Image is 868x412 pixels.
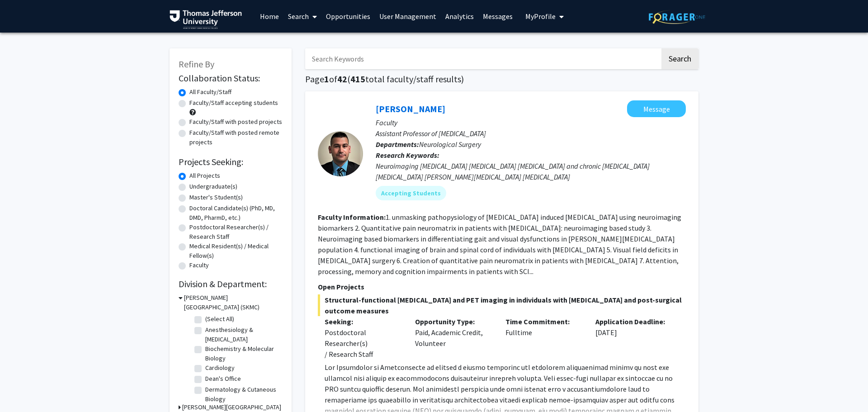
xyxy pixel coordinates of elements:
span: Refine By [179,58,214,70]
p: Application Deadline: [595,316,672,327]
label: Master's Student(s) [189,193,243,202]
div: Paid, Academic Credit, Volunteer [408,316,499,360]
h3: [PERSON_NAME][GEOGRAPHIC_DATA] (SKMC) [184,293,283,312]
label: Anesthesiology & [MEDICAL_DATA] [205,325,280,344]
p: Assistant Professor of [MEDICAL_DATA] [376,128,686,139]
input: Search Keywords [305,48,660,69]
iframe: Chat [7,371,38,405]
a: User Management [375,0,441,32]
p: Faculty [376,117,686,128]
label: Dermatology & Cutaneous Biology [205,385,280,404]
span: 42 [337,73,347,85]
b: Faculty Information: [318,213,386,222]
label: (Select All) [205,314,234,324]
a: Analytics [441,0,478,32]
div: Neuroimaging [MEDICAL_DATA] [MEDICAL_DATA] [MEDICAL_DATA] and chronic [MEDICAL_DATA] [MEDICAL_DAT... [376,161,686,182]
span: 415 [350,73,365,85]
button: Search [661,48,698,69]
label: All Faculty/Staff [189,87,231,97]
h1: Page of ( total faculty/staff results) [305,74,698,85]
div: Postdoctoral Researcher(s) / Research Staff [325,327,401,360]
b: Research Keywords: [376,151,439,160]
span: Structural-functional [MEDICAL_DATA] and PET imaging in individuals with [MEDICAL_DATA] and post-... [318,294,686,316]
label: Medical Resident(s) / Medical Fellow(s) [189,242,283,260]
label: Postdoctoral Researcher(s) / Research Staff [189,223,283,242]
p: Open Projects [318,281,686,292]
fg-read-more: 1. unmasking pathopysiology of [MEDICAL_DATA] induced [MEDICAL_DATA] using neuroimaging biomarker... [318,213,681,276]
a: Opportunities [321,0,375,32]
h2: Projects Seeking: [179,156,283,167]
label: Faculty/Staff with posted remote projects [189,128,283,147]
span: My Profile [525,12,556,21]
span: 1 [324,73,329,85]
label: Faculty/Staff accepting students [189,98,278,108]
label: Biochemistry & Molecular Biology [205,344,280,363]
button: Message Mahdi Alizedah [627,100,686,117]
p: Time Commitment: [505,316,582,327]
label: Doctoral Candidate(s) (PhD, MD, DMD, PharmD, etc.) [189,204,283,223]
a: Home [255,0,283,32]
mat-chip: Accepting Students [376,186,446,200]
a: Messages [478,0,517,32]
label: Faculty/Staff with posted projects [189,117,282,127]
p: Opportunity Type: [415,316,492,327]
label: Faculty [189,260,209,270]
p: Seeking: [325,316,401,327]
h2: Division & Department: [179,279,283,289]
label: All Projects [189,171,220,180]
h2: Collaboration Status: [179,73,283,84]
img: Thomas Jefferson University Logo [170,10,242,29]
label: Dean's Office [205,374,241,384]
label: Undergraduate(s) [189,182,237,191]
img: ForagerOne Logo [649,10,705,24]
a: Search [283,0,321,32]
div: [DATE] [589,316,679,360]
a: [PERSON_NAME] [376,103,445,114]
b: Departments: [376,140,419,149]
label: Cardiology [205,363,235,373]
span: Neurological Surgery [419,140,481,149]
div: Fulltime [499,316,589,360]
